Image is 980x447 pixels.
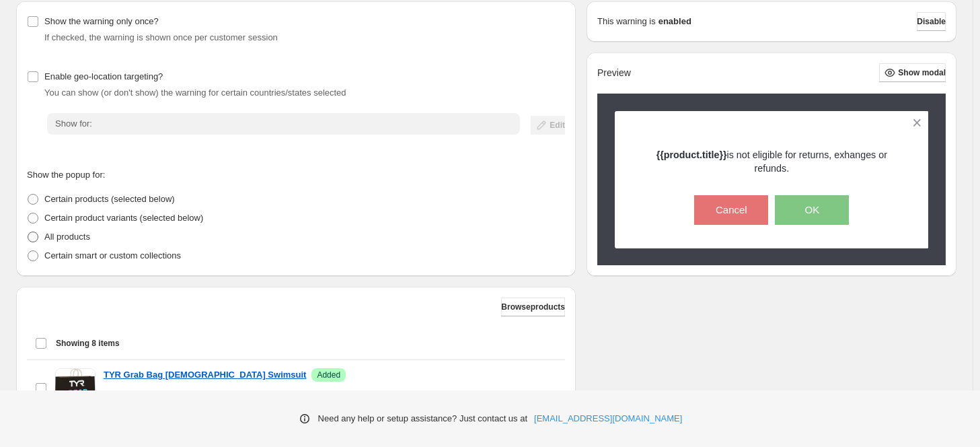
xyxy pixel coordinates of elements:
span: Show the warning only once? [44,16,159,26]
span: If checked, the warning is shown once per customer session [44,32,278,42]
span: Certain product variants (selected below) [44,213,203,223]
p: Certain smart or custom collections [44,249,181,263]
button: Show modal [879,63,946,82]
p: All products [44,230,90,244]
span: Show for: [55,118,92,129]
span: Disable [917,16,946,27]
span: Certain products (selected below) [44,194,175,204]
a: [EMAIL_ADDRESS][DOMAIN_NAME] [534,412,682,425]
button: Cancel [694,195,768,225]
span: Show modal [898,67,946,78]
p: is not eligible for returns, exhanges or refunds. [638,148,905,175]
p: This warning is [597,15,656,28]
span: Browse products [501,302,565,312]
h2: Preview [597,67,631,79]
a: TYR Grab Bag [DEMOGRAPHIC_DATA] Swimsuit [104,368,306,382]
span: You can show (or don't show) the warning for certain countries/states selected [44,88,346,98]
button: Browseproducts [501,298,565,316]
span: Showing 8 items [56,338,120,349]
strong: {{product.title}} [656,149,727,160]
span: Enable geo-location targeting? [44,71,163,81]
span: Added [317,370,340,380]
img: TYR Grab Bag Female Swimsuit [55,368,96,409]
span: Show the popup for: [27,170,105,180]
strong: enabled [658,15,691,28]
button: OK [775,195,849,225]
button: Disable [917,12,946,31]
